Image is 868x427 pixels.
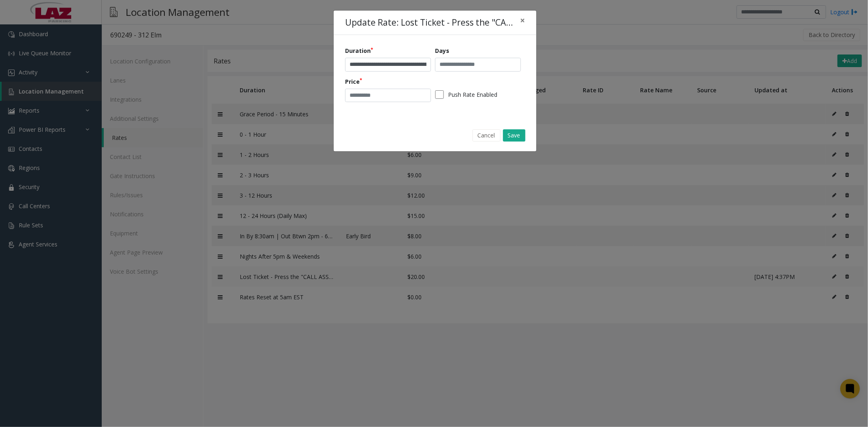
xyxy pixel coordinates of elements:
[345,77,362,86] label: Price
[435,46,449,55] label: Days
[345,16,514,29] h4: Update Rate: Lost Ticket - Press the "CALL ASSIST" Button
[503,129,525,142] button: Save
[472,129,501,142] button: Cancel
[448,90,497,99] label: Push Rate Enabled
[520,15,525,26] span: ×
[514,11,531,30] button: Close
[345,46,373,55] label: Duration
